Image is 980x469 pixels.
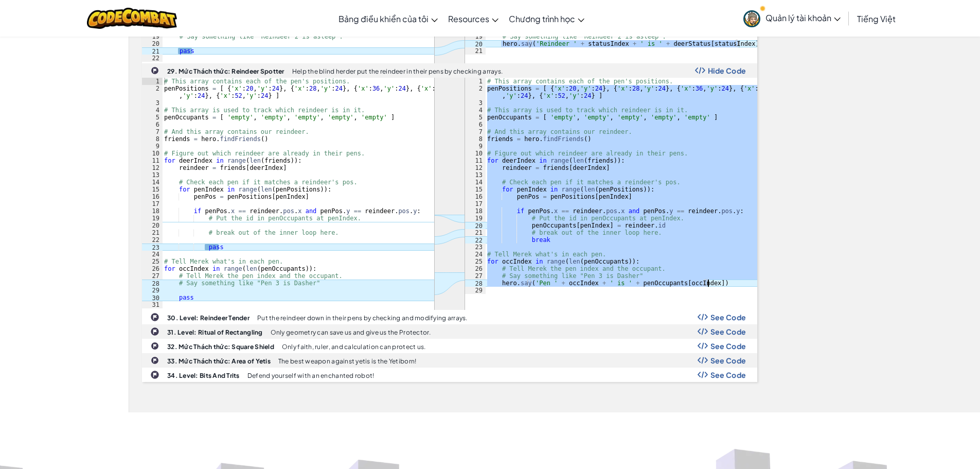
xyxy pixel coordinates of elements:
[142,179,163,186] div: 14
[142,244,163,251] div: 23
[857,13,896,24] span: Tiếng Việt
[142,63,757,310] a: 29. Mức Thách thức: Reindeer Spotter Help the blind herder put the reindeer in their pens by chec...
[465,236,486,244] div: 22
[465,207,486,215] div: 18
[465,135,486,143] div: 8
[167,328,263,336] b: 31. Level: Ritual of Rectangling
[465,244,486,251] div: 23
[142,207,163,215] div: 18
[710,371,746,379] span: See Code
[465,78,486,85] div: 1
[271,329,431,336] p: Only geometry can save us and give us the Protector.
[465,171,486,179] div: 13
[150,327,159,336] img: IconChallengeLevel.svg
[151,356,159,364] img: IconChallengeLevel.svg
[142,171,163,179] div: 13
[465,128,486,135] div: 7
[710,327,746,336] span: See Code
[465,186,486,193] div: 15
[142,301,163,308] div: 31
[167,343,274,351] b: 32. Mức Thách thức: Square Shield
[142,114,163,121] div: 5
[151,342,159,350] img: IconChallengeLevel.svg
[142,353,757,368] a: 33. Mức Thách thức: Area of Yetis The best weapon against yetis is the Yetiborn! Show Code Logo S...
[167,67,284,75] b: 29. Mức Thách thức: Reindeer Spotter
[142,272,163,280] div: 27
[443,5,504,32] a: Resources
[142,294,163,301] div: 30
[465,164,486,171] div: 12
[150,370,159,379] img: IconChallengeLevel.svg
[142,107,163,114] div: 4
[142,251,163,258] div: 24
[465,114,486,121] div: 5
[142,99,163,107] div: 3
[698,371,708,378] img: Show Code Logo
[292,68,503,75] p: Help the blind herder put the reindeer in their pens by checking arrays.
[338,13,429,24] span: Bảng điều khiển của tôi
[465,229,486,236] div: 21
[465,40,486,47] div: 20
[465,179,486,186] div: 14
[465,143,486,150] div: 9
[142,121,163,128] div: 6
[465,47,486,55] div: 21
[142,78,163,85] div: 1
[142,265,163,272] div: 26
[852,5,901,32] a: Tiếng Việt
[465,33,486,40] div: 19
[142,193,163,200] div: 16
[465,251,486,258] div: 24
[142,33,163,40] div: 19
[142,40,163,47] div: 20
[509,13,575,24] span: Chương trình học
[142,85,163,99] div: 2
[150,312,159,322] img: IconChallengeLevel.svg
[504,5,590,32] a: Chương trình học
[333,5,443,32] a: Bảng điều khiển của tôi
[142,324,757,339] a: 31. Level: Ritual of Rectangling Only geometry can save us and give us the Protector. Show Code L...
[142,339,757,353] a: 32. Mức Thách thức: Square Shield Only faith, ruler, and calculation can protect us. Show Code Lo...
[167,357,271,365] b: 33. Mức Thách thức: Area of Yetis
[167,372,240,379] b: 34. Level: Bits And Trits
[448,13,489,24] span: Resources
[465,150,486,157] div: 10
[142,368,757,382] a: 34. Level: Bits And Trits Defend yourself with an enchanted robot! Show Code Logo See Code
[142,236,163,244] div: 22
[142,135,163,143] div: 8
[710,356,746,364] span: See Code
[142,287,163,294] div: 29
[167,314,250,322] b: 30. Level: Reindeer Tender
[142,186,163,193] div: 15
[142,229,163,236] div: 21
[142,157,163,164] div: 11
[465,107,486,114] div: 4
[698,328,708,335] img: Show Code Logo
[698,314,708,321] img: Show Code Logo
[710,313,746,321] span: See Code
[142,215,163,222] div: 19
[465,272,486,280] div: 27
[142,47,163,55] div: 21
[142,222,163,229] div: 20
[710,342,746,350] span: See Code
[142,258,163,265] div: 25
[142,200,163,207] div: 17
[282,343,426,350] p: Only faith, ruler, and calculation can protect us.
[142,280,163,287] div: 28
[695,67,705,74] img: Show Code Logo
[142,128,163,135] div: 7
[708,66,746,75] span: Hide Code
[142,150,163,157] div: 10
[142,55,163,62] div: 22
[738,2,846,34] a: Quản lý tài khoản
[743,10,760,27] img: avatar
[698,357,708,364] img: Show Code Logo
[465,193,486,200] div: 16
[151,66,159,75] img: IconChallengeLevel.svg
[465,215,486,222] div: 19
[465,85,486,99] div: 2
[465,258,486,265] div: 25
[465,265,486,272] div: 26
[142,143,163,150] div: 9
